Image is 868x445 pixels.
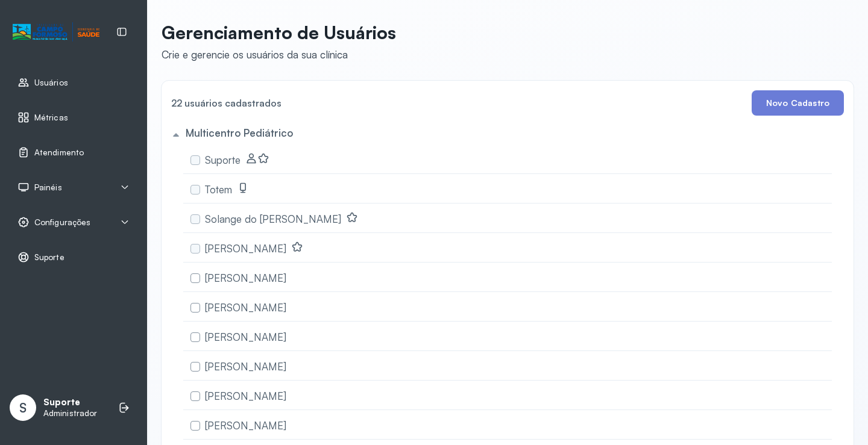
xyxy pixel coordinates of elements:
[205,183,232,196] span: Totem
[186,126,293,139] h5: Multicentro Pediátrico
[34,113,68,123] span: Métricas
[162,48,396,61] div: Crie e gerencie os usuários da sua clínica
[205,390,286,402] span: [PERSON_NAME]
[752,90,844,116] button: Novo Cadastro
[43,408,97,419] p: Administrador
[205,301,286,314] span: [PERSON_NAME]
[17,146,130,158] a: Atendimento
[205,360,286,373] span: [PERSON_NAME]
[205,272,286,284] span: [PERSON_NAME]
[205,213,341,225] span: Solange do [PERSON_NAME]
[34,217,90,228] span: Configurações
[34,148,84,158] span: Atendimento
[34,182,62,193] span: Painéis
[162,22,396,43] p: Gerenciamento de Usuários
[13,22,99,42] img: Logotipo do estabelecimento
[17,111,130,123] a: Métricas
[205,419,286,432] span: [PERSON_NAME]
[205,331,286,343] span: [PERSON_NAME]
[43,397,97,408] p: Suporte
[17,76,130,89] a: Usuários
[171,95,281,111] h4: 22 usuários cadastrados
[34,78,68,88] span: Usuários
[205,154,241,166] span: Suporte
[34,252,64,263] span: Suporte
[205,242,286,255] span: [PERSON_NAME]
